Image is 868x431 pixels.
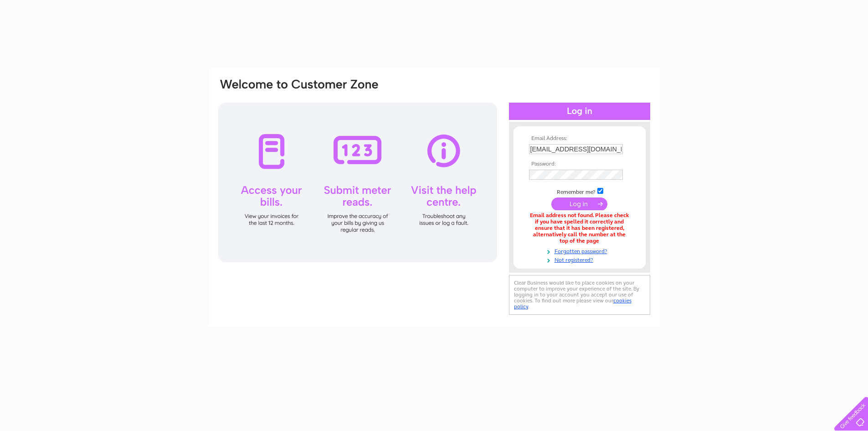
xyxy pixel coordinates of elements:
input: Submit [551,197,607,210]
td: Remember me? [527,187,632,196]
th: Email Address: [527,135,632,142]
a: Not registered? [529,255,632,264]
th: Password: [527,161,632,167]
a: cookies policy [514,297,632,310]
div: Clear Business would like to place cookies on your computer to improve your experience of the sit... [509,275,650,315]
a: Forgotten password? [529,246,632,255]
div: Email address not found. Please check if you have spelled it correctly and ensure that it has bee... [529,213,630,244]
